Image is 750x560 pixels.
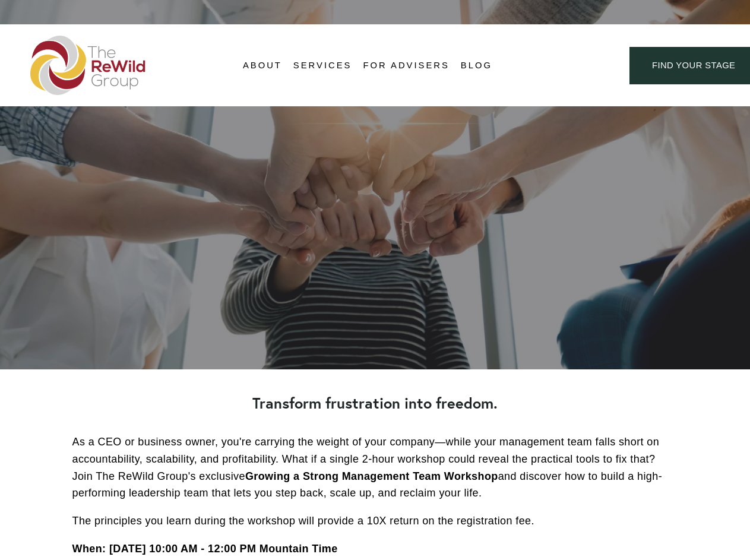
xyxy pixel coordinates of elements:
[293,57,352,75] a: folder dropdown
[363,57,449,75] a: For Advisers
[72,512,678,530] p: The principles you learn during the workshop will provide a 10X return on the registration fee.
[252,393,498,413] strong: Transform frustration into freedom.
[72,434,678,502] p: As a CEO or business owner, you're carrying the weight of your company—while your management team...
[245,470,498,482] strong: Growing a Strong Management Team Workshop
[30,36,147,95] img: The ReWild Group
[243,58,282,74] span: About
[461,57,492,75] a: Blog
[243,57,282,75] a: folder dropdown
[293,58,352,74] span: Services
[72,543,106,555] strong: When:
